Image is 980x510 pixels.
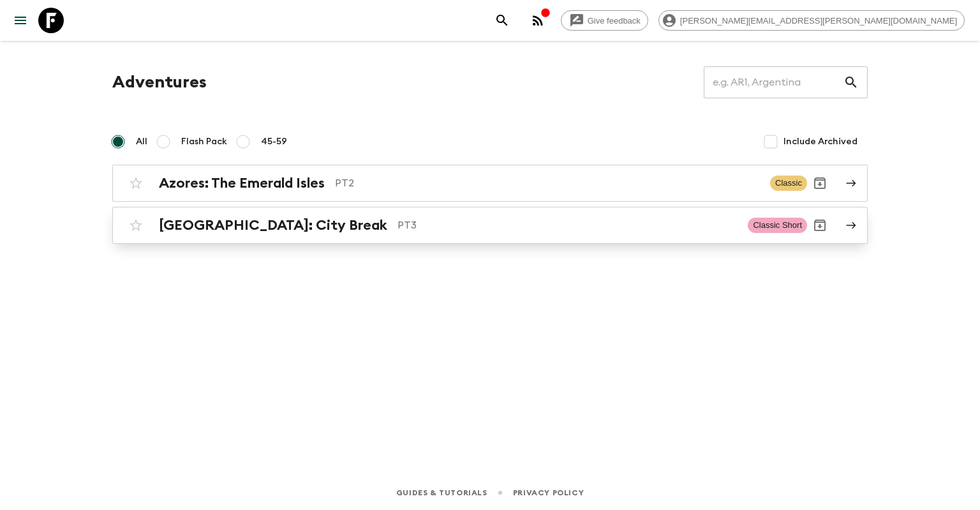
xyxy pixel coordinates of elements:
[112,70,207,95] h1: Adventures
[807,170,833,196] button: Archive
[181,135,227,148] span: Flash Pack
[112,165,868,202] a: Azores: The Emerald IslesPT2ClassicArchive
[704,64,843,100] input: e.g. AR1, Argentina
[335,176,760,191] p: PT2
[513,486,584,500] a: Privacy Policy
[581,16,648,26] span: Give feedback
[489,8,515,33] button: search adventures
[159,217,387,234] h2: [GEOGRAPHIC_DATA]: City Break
[136,135,147,148] span: All
[261,135,287,148] span: 45-59
[396,486,487,500] a: Guides & Tutorials
[561,10,648,31] a: Give feedback
[807,213,833,238] button: Archive
[112,207,868,244] a: [GEOGRAPHIC_DATA]: City BreakPT3Classic ShortArchive
[159,175,325,191] h2: Azores: The Emerald Isles
[748,218,807,233] span: Classic Short
[673,16,964,26] span: [PERSON_NAME][EMAIL_ADDRESS][PERSON_NAME][DOMAIN_NAME]
[770,176,807,191] span: Classic
[397,218,738,233] p: PT3
[783,135,857,148] span: Include Archived
[658,10,965,31] div: [PERSON_NAME][EMAIL_ADDRESS][PERSON_NAME][DOMAIN_NAME]
[8,8,33,33] button: menu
